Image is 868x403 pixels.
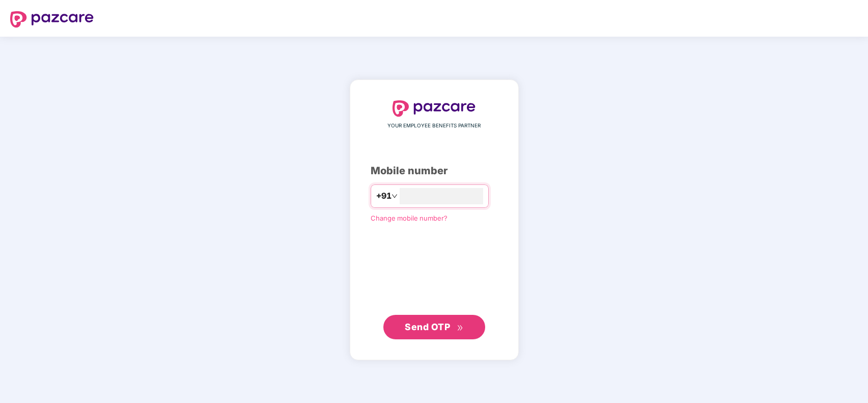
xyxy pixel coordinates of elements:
div: Mobile number [371,163,498,179]
span: double-right [457,325,463,331]
button: Send OTPdouble-right [383,315,485,339]
a: Change mobile number? [371,214,447,222]
img: logo [393,100,476,117]
span: down [391,193,398,199]
span: YOUR EMPLOYEE BENEFITS PARTNER [387,122,481,130]
img: logo [10,11,94,28]
span: +91 [376,190,391,202]
span: Send OTP [405,321,450,332]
